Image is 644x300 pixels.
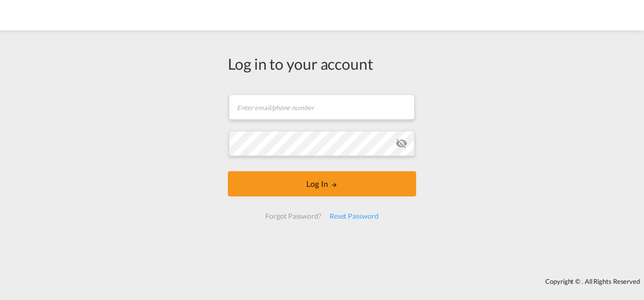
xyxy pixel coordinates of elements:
[326,207,383,225] div: Reset Password
[228,171,416,196] button: LOGIN
[228,53,416,74] div: Log in to your account
[229,94,415,120] input: Enter email/phone number
[395,137,408,149] md-icon: icon-eye-off
[261,207,325,225] div: Forgot Password?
